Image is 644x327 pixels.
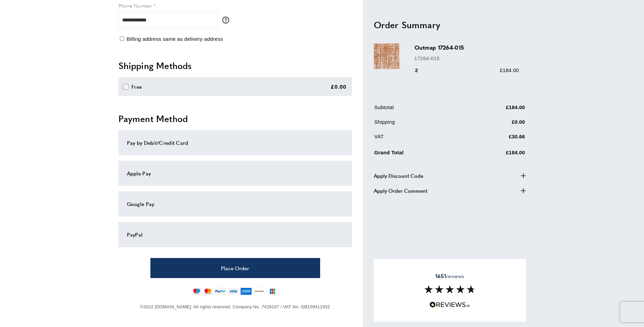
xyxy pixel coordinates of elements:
[435,273,464,279] span: reviews
[466,147,525,161] td: £184.00
[374,103,465,116] td: Subtotal
[118,2,152,9] span: Phone Number
[374,186,427,194] span: Apply Order Comment
[127,36,223,42] span: Billing address same as delivery address
[415,66,428,74] div: 2
[374,18,526,31] h2: Order Summary
[118,113,352,125] h2: Payment Method
[127,169,344,177] div: Apple Pay
[127,230,344,239] div: PayPal
[374,44,399,69] img: Outmap 17264-015
[500,67,519,73] span: £184.00
[127,200,344,208] div: Google Pay
[331,83,347,91] div: £0.00
[214,288,226,295] img: paypal
[227,288,239,295] img: visa
[127,139,344,147] div: Pay by Debit/Credit Card
[435,272,446,280] strong: 1651
[374,132,465,145] td: VAT
[374,171,423,179] span: Apply Discount Code
[374,147,465,161] td: Grand Total
[424,285,475,293] img: Reviews section
[222,17,233,23] button: More information
[192,288,202,295] img: maestro
[374,118,465,131] td: Shipping
[429,302,470,308] img: Reviews.io 5 stars
[266,288,278,295] img: jcb
[131,83,142,91] div: Free
[240,288,252,295] img: american-express
[118,59,352,72] h2: Shipping Methods
[150,258,320,278] button: Place Order
[253,288,265,295] img: discover
[466,118,525,131] td: £0.00
[203,288,213,295] img: mastercard
[120,36,124,41] input: Billing address same as delivery address
[466,103,525,116] td: £184.00
[140,304,330,309] span: ©2022 [DOMAIN_NAME]. All rights reserved. Company No. 7428107 / VAT No. GB109411932
[415,54,519,62] p: 17264-015
[466,132,525,145] td: £30.66
[415,44,519,51] h3: Outmap 17264-015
